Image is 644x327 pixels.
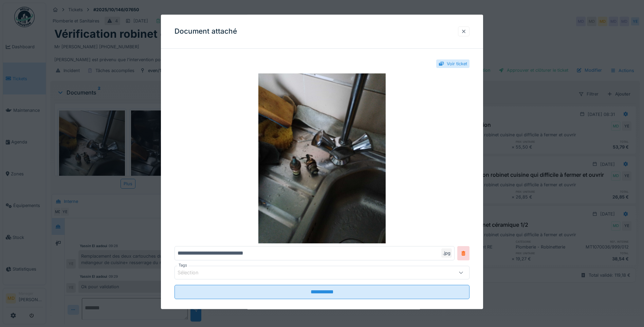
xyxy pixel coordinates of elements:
[174,27,237,36] h3: Document attaché
[441,248,452,258] div: .jpg
[177,262,188,268] label: Tags
[178,269,208,277] div: Sélection
[447,61,467,67] div: Voir ticket
[174,73,470,243] img: e871d19d-7ff8-4f9f-be73-bcfb354696af-17594756438741647013021638108123.jpg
